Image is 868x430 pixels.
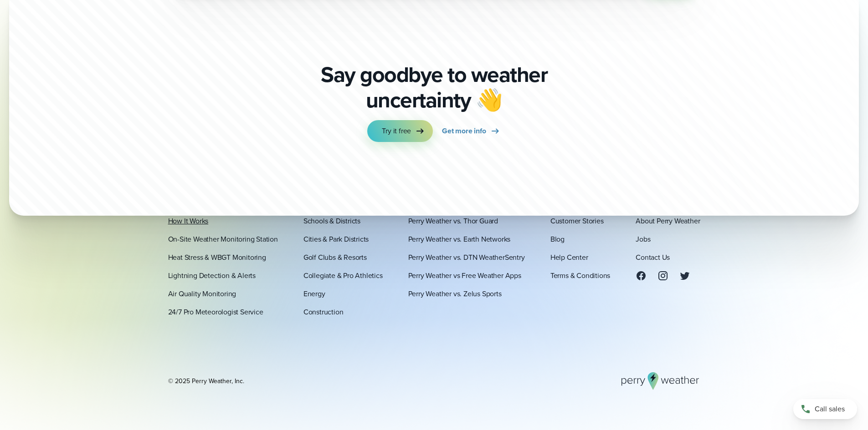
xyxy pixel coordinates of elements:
a: Air Quality Monitoring [168,288,236,299]
span: Call sales [815,404,845,415]
a: Customer Stories [550,215,604,226]
a: Blog [550,233,565,244]
a: About Perry Weather [636,215,700,226]
p: Say goodbye to weather uncertainty 👋 [318,62,551,113]
a: Collegiate & Pro Athletics [303,270,383,281]
span: Get more info [442,126,486,137]
a: Schools & Districts [303,215,360,226]
a: Perry Weather vs. Earth Networks [408,233,511,244]
a: Golf Clubs & Resorts [303,252,367,263]
a: Perry Weather vs. DTN WeatherSentry [408,252,525,263]
a: Cities & Park Districts [303,233,369,244]
a: Terms & Conditions [550,270,610,281]
a: Construction [303,306,344,317]
div: © 2025 Perry Weather, Inc. [168,376,244,385]
span: Try it free [382,126,411,137]
a: On-Site Weather Monitoring Station [168,233,278,244]
a: Jobs [636,233,650,244]
a: 24/7 Pro Meteorologist Service [168,306,263,317]
a: Perry Weather vs. Zelus Sports [408,288,502,299]
a: Help Center [550,252,588,263]
a: Call sales [793,399,857,419]
a: Try it free [367,120,433,142]
a: Perry Weather vs Free Weather Apps [408,270,521,281]
a: Perry Weather vs. Thor Guard [408,215,498,226]
a: Heat Stress & WBGT Monitoring [168,252,266,263]
a: Energy [303,288,325,299]
a: Get more info [442,120,500,142]
a: How It Works [168,215,209,226]
a: Lightning Detection & Alerts [168,270,256,281]
a: Contact Us [636,252,670,263]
